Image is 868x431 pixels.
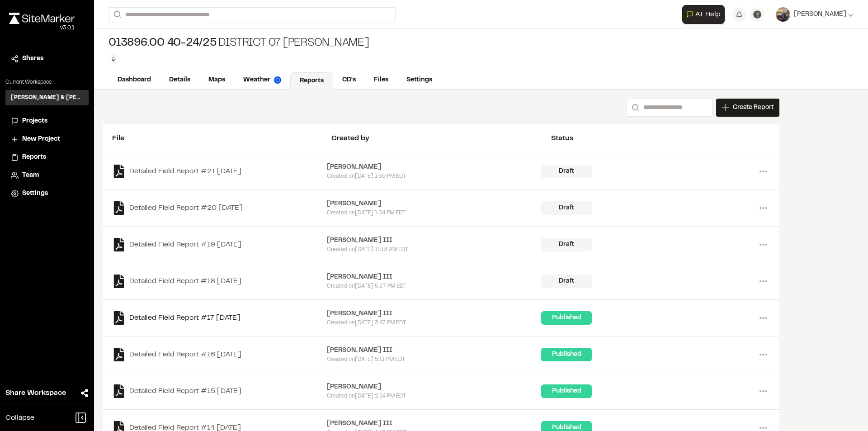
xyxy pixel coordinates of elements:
[551,133,770,144] div: Status
[274,76,281,84] img: precipai.png
[327,172,542,180] div: Created on [DATE] 1:50 PM EDT
[234,71,290,89] a: Weather
[11,54,83,64] a: Shares
[794,9,846,19] span: [PERSON_NAME]
[11,152,83,162] a: Reports
[776,7,790,22] img: User
[5,78,89,86] p: Current Workspace
[11,171,83,180] a: Team
[112,348,327,361] a: Detailed Field Report #16 [DATE]
[327,236,542,246] div: [PERSON_NAME] III
[776,7,854,22] button: [PERSON_NAME]
[327,282,542,290] div: Created on [DATE] 5:27 PM EDT
[108,71,160,89] a: Dashboard
[327,355,542,364] div: Created on [DATE] 5:11 PM EDT
[9,13,75,24] img: rebrand.png
[160,71,199,89] a: Details
[112,275,327,288] a: Detailed Field Report #18 [DATE]
[11,189,83,199] a: Settings
[11,134,83,144] a: New Project
[327,419,542,429] div: [PERSON_NAME] III
[327,209,542,217] div: Created on [DATE] 1:04 PM EDT
[108,7,125,22] button: Search
[365,71,397,89] a: Files
[541,201,592,215] div: Draft
[397,71,441,89] a: Settings
[331,133,551,144] div: Created by
[327,309,542,319] div: [PERSON_NAME] III
[327,382,542,392] div: [PERSON_NAME]
[333,71,365,89] a: CD's
[112,133,331,144] div: File
[541,348,592,361] div: Published
[327,162,542,172] div: [PERSON_NAME]
[11,116,83,126] a: Projects
[112,165,327,178] a: Detailed Field Report #21 [DATE]
[9,24,75,32] div: Oh geez...please don't...
[541,384,592,398] div: Published
[22,189,48,199] span: Settings
[108,36,217,51] span: 013896.00 40-24/25
[11,94,83,102] h3: [PERSON_NAME] & [PERSON_NAME] Inc.
[290,72,333,90] a: Reports
[22,116,47,126] span: Projects
[682,5,728,24] div: Open AI Assistant
[327,272,542,282] div: [PERSON_NAME] III
[22,171,39,180] span: Team
[22,134,60,144] span: New Project
[541,165,592,178] div: Draft
[733,103,774,113] span: Create Report
[695,9,721,20] span: AI Help
[627,99,643,117] button: Search
[108,54,118,64] button: Edit Tags
[112,201,327,215] a: Detailed Field Report #20 [DATE]
[108,36,369,51] div: District 07 [PERSON_NAME]
[682,5,725,24] button: Open AI Assistant
[541,311,592,325] div: Published
[22,54,43,64] span: Shares
[5,388,66,398] span: Share Workspace
[199,71,234,89] a: Maps
[327,346,542,355] div: [PERSON_NAME] III
[327,199,542,209] div: [PERSON_NAME]
[112,238,327,251] a: Detailed Field Report #19 [DATE]
[541,275,592,288] div: Draft
[112,384,327,398] a: Detailed Field Report #15 [DATE]
[5,412,34,423] span: Collapse
[327,392,542,400] div: Created on [DATE] 2:24 PM EDT
[112,311,327,325] a: Detailed Field Report #17 [DATE]
[327,319,542,327] div: Created on [DATE] 3:47 PM EDT
[22,152,46,162] span: Reports
[541,238,592,251] div: Draft
[327,246,542,254] div: Created on [DATE] 11:13 AM EDT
